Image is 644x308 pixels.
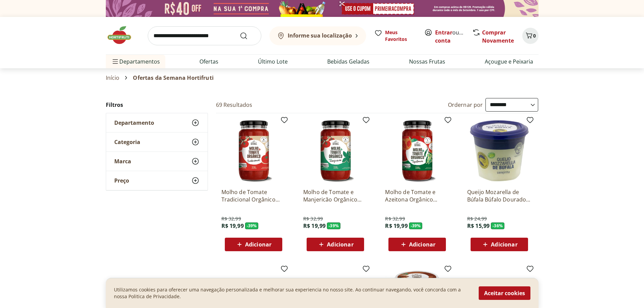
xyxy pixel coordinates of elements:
[114,177,129,184] span: Preço
[245,242,271,247] span: Adicionar
[225,238,282,251] button: Adicionar
[221,222,244,230] span: R$ 19,99
[114,119,154,126] span: Departamento
[374,29,416,43] a: Meus Favoritos
[491,242,517,247] span: Adicionar
[221,119,286,183] img: Molho de Tomate Tradicional Orgânico Natural Da Terra 330g
[111,53,160,70] span: Departamentos
[106,133,208,151] button: Categoria
[479,286,530,300] button: Aceitar cookies
[221,188,286,203] a: Molho de Tomate Tradicional Orgânico Natural Da Terra 330g
[114,158,131,165] span: Marca
[133,75,213,81] span: Ofertas da Semana Hortifruti
[106,98,208,112] h2: Filtros
[522,28,539,44] button: Carrinho
[485,57,533,66] a: Açougue e Peixaria
[388,238,446,251] button: Adicionar
[435,28,465,45] span: ou
[385,188,449,203] a: Molho de Tomate e Azeitona Orgânico Natural Da Terra 330g
[467,188,531,203] a: Queijo Mozarella de Búfala Búfalo Dourado 150g
[327,242,353,247] span: Adicionar
[199,57,218,66] a: Ofertas
[288,32,352,39] b: Informe sua localização
[303,188,367,203] a: Molho de Tomate e Manjericão Orgânico Natural Da Terra 330g
[307,238,364,251] button: Adicionar
[303,222,326,230] span: R$ 19,99
[216,101,253,109] h2: 69 Resultados
[148,26,261,45] input: search
[240,32,256,40] button: Submit Search
[327,57,369,66] a: Bebidas Geladas
[106,152,208,171] button: Marca
[303,119,367,183] img: Molho de Tomate e Manjericão Orgânico Natural Da Terra 330g
[269,26,366,45] button: Informe sua localização
[385,222,407,230] span: R$ 19,99
[471,238,528,251] button: Adicionar
[409,242,435,247] span: Adicionar
[106,113,208,132] button: Departamento
[435,29,472,44] a: Criar conta
[221,215,241,222] span: R$ 32,99
[385,119,449,183] img: Molho de Tomate e Azeitona Orgânico Natural Da Terra 330g
[114,139,140,145] span: Categoria
[409,222,423,229] span: - 39 %
[435,29,452,36] a: Entrar
[491,222,504,229] span: - 36 %
[409,57,445,66] a: Nossas Frutas
[303,215,323,222] span: R$ 32,99
[111,53,119,70] button: Menu
[482,29,514,44] a: Comprar Novamente
[385,215,405,222] span: R$ 32,99
[467,119,531,183] img: Queijo Mozarella de Búfala Búfalo Dourado 150g
[533,32,536,39] span: 0
[385,29,416,43] span: Meus Favoritos
[467,215,487,222] span: R$ 24,99
[258,57,288,66] a: Último Lote
[327,222,340,229] span: - 39 %
[467,222,490,230] span: R$ 15,99
[106,25,140,45] img: Hortifruti
[245,222,259,229] span: - 39 %
[106,75,120,81] a: Início
[106,171,208,190] button: Preço
[114,286,471,300] p: Utilizamos cookies para oferecer uma navegação personalizada e melhorar sua experiencia no nosso ...
[448,101,483,109] label: Ordernar por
